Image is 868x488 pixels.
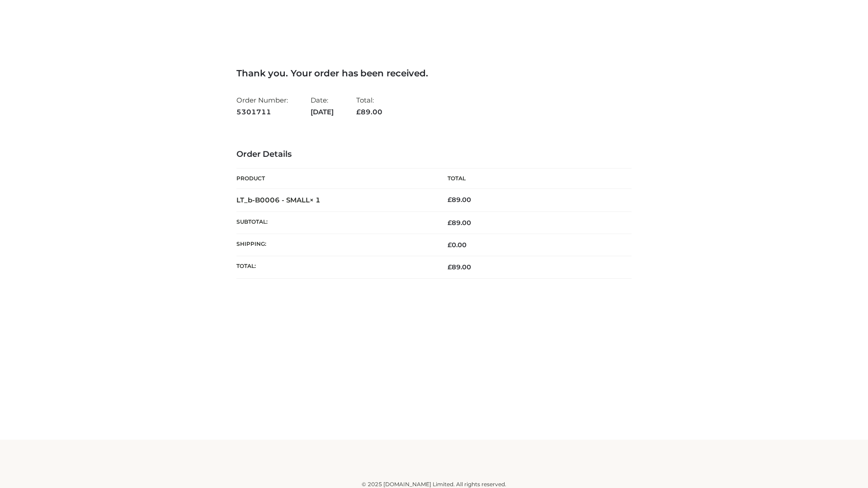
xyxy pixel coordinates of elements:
[448,263,452,271] span: £
[448,196,471,204] bdi: 89.00
[448,241,467,249] bdi: 0.00
[236,211,434,234] th: Subtotal:
[448,219,471,227] span: 89.00
[236,106,288,118] strong: 5301711
[448,241,452,249] span: £
[236,234,434,256] th: Shipping:
[356,108,382,116] span: 89.00
[356,108,361,116] span: £
[236,256,434,278] th: Total:
[356,92,382,120] li: Total:
[448,196,452,204] span: £
[236,196,321,204] strong: LT_b-B0006 - SMALL
[311,106,334,118] strong: [DATE]
[448,219,452,227] span: £
[236,68,632,79] h3: Thank you. Your order has been received.
[310,196,321,204] strong: × 1
[311,92,334,120] li: Date:
[434,169,632,189] th: Total
[236,169,434,189] th: Product
[448,263,471,271] span: 89.00
[236,150,632,160] h3: Order Details
[236,92,288,120] li: Order Number:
